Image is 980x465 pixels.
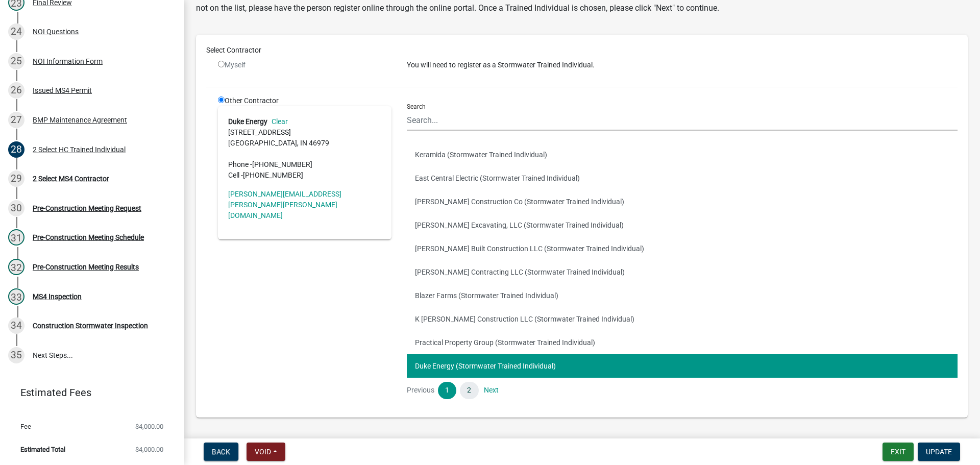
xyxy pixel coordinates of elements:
[407,213,958,237] button: [PERSON_NAME] Excavating, LLC (Stormwater Trained Individual)
[218,60,391,70] div: Myself
[228,117,267,126] strong: Duke Energy
[228,116,381,181] address: [STREET_ADDRESS] [GEOGRAPHIC_DATA], IN 46979
[8,170,24,187] div: 29
[482,382,501,399] a: Next
[8,347,24,363] div: 35
[212,448,230,456] span: Back
[8,23,24,40] div: 24
[8,200,24,216] div: 30
[8,259,24,275] div: 32
[883,443,914,461] button: Exit
[33,58,103,65] div: NOI Information Form
[267,117,288,126] a: Clear
[8,53,24,69] div: 25
[135,446,163,453] span: $4,000.00
[407,331,958,354] button: Practical Property Group (Stormwater Trained Individual)
[247,443,285,461] button: Void
[243,171,303,179] span: [PHONE_NUMBER]
[438,382,456,399] a: 1
[8,229,24,246] div: 31
[407,237,958,260] button: [PERSON_NAME] Built Construction LLC (Stormwater Trained Individual)
[407,284,958,307] button: Blazer Farms (Stormwater Trained Individual)
[33,116,127,124] div: BMP Maintenance Agreement
[8,141,24,158] div: 28
[20,446,65,453] span: Estimated Total
[33,322,148,329] div: Construction Stormwater Inspection
[926,448,952,456] span: Update
[460,382,478,399] a: 2
[228,160,252,168] abbr: Phone -
[33,263,139,271] div: Pre-Construction Meeting Results
[407,382,958,399] nav: Page navigation
[8,382,167,403] a: Estimated Fees
[204,443,238,461] button: Back
[407,166,958,190] button: East Central Electric (Stormwater Trained Individual)
[210,95,399,407] div: Other Contractor
[33,28,79,35] div: NOI Questions
[252,160,312,168] span: [PHONE_NUMBER]
[33,205,141,212] div: Pre-Construction Meeting Request
[407,60,958,70] p: You will need to register as a Stormwater Trained Individual.
[918,443,960,461] button: Update
[8,112,24,128] div: 27
[255,448,271,456] span: Void
[33,234,144,241] div: Pre-Construction Meeting Schedule
[8,288,24,305] div: 33
[407,307,958,331] button: K [PERSON_NAME] Construction LLC (Stormwater Trained Individual)
[33,293,82,300] div: MS4 Inspection
[8,82,24,99] div: 26
[407,110,958,131] input: Search...
[8,317,24,334] div: 34
[228,171,243,179] abbr: Cell -
[33,146,126,153] div: 2 Select HC Trained Individual
[135,423,163,430] span: $4,000.00
[228,190,341,219] a: [PERSON_NAME][EMAIL_ADDRESS][PERSON_NAME][PERSON_NAME][DOMAIN_NAME]
[407,143,958,166] button: Keramida (Stormwater Trained Individual)
[33,87,92,94] div: Issued MS4 Permit
[33,175,109,182] div: 2 Select MS4 Contractor
[407,354,958,378] button: Duke Energy (Stormwater Trained Individual)
[407,260,958,284] button: [PERSON_NAME] Contracting LLC (Stormwater Trained Individual)
[20,423,31,430] span: Fee
[199,45,965,56] div: Select Contractor
[407,190,958,213] button: [PERSON_NAME] Construction Co (Stormwater Trained Individual)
